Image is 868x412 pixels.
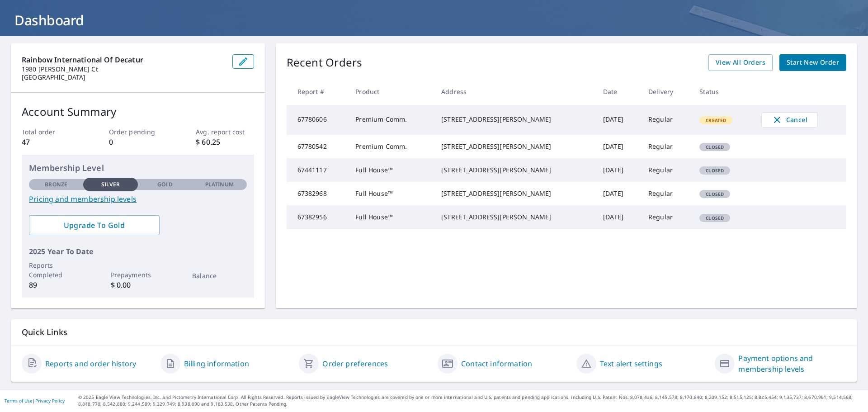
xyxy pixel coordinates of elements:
[22,137,80,147] p: 47
[36,220,152,230] span: Upgrade To Gold
[779,54,846,71] a: Start New Order
[596,158,641,182] td: [DATE]
[348,205,434,229] td: Full House™
[287,105,349,135] td: 67780606
[600,358,662,369] a: Text alert settings
[78,394,863,407] p: © 2025 Eagle View Technologies, Inc. and Pictometry International Corp. All Rights Reserved. Repo...
[322,358,388,369] a: Order preferences
[441,115,589,124] div: [STREET_ADDRESS][PERSON_NAME]
[700,117,731,123] span: Created
[596,182,641,205] td: [DATE]
[22,327,846,338] p: Quick Links
[11,11,857,29] h1: Dashboard
[287,182,349,205] td: 67382968
[45,180,67,189] p: Bronze
[641,78,692,105] th: Delivery
[348,182,434,205] td: Full House™
[641,135,692,158] td: Regular
[287,54,363,71] p: Recent Orders
[22,65,225,73] p: 1980 [PERSON_NAME] Ct
[109,137,167,147] p: 0
[5,398,65,403] p: |
[287,78,349,105] th: Report #
[641,158,692,182] td: Regular
[35,398,65,404] a: Privacy Policy
[441,213,589,222] div: [STREET_ADDRESS][PERSON_NAME]
[641,182,692,205] td: Regular
[287,205,349,229] td: 67382956
[29,194,247,204] a: Pricing and membership levels
[196,127,254,137] p: Avg. report cost
[22,73,225,81] p: [GEOGRAPHIC_DATA]
[700,144,729,150] span: Closed
[441,166,589,175] div: [STREET_ADDRESS][PERSON_NAME]
[348,135,434,158] td: Premium Comm.
[461,358,532,369] a: Contact information
[184,358,249,369] a: Billing information
[441,189,589,198] div: [STREET_ADDRESS][PERSON_NAME]
[5,398,33,404] a: Terms of Use
[596,78,641,105] th: Date
[348,105,434,135] td: Premium Comm.
[700,191,729,197] span: Closed
[771,114,808,125] span: Cancel
[441,142,589,151] div: [STREET_ADDRESS][PERSON_NAME]
[787,57,839,68] span: Start New Order
[29,215,160,235] a: Upgrade To Gold
[157,180,173,189] p: Gold
[692,78,754,105] th: Status
[738,353,846,374] a: Payment options and membership levels
[596,205,641,229] td: [DATE]
[641,105,692,135] td: Regular
[111,279,165,290] p: $ 0.00
[205,180,234,189] p: Platinum
[708,54,773,71] a: View All Orders
[348,78,434,105] th: Product
[287,158,349,182] td: 67441117
[45,358,136,369] a: Reports and order history
[196,137,254,147] p: $ 60.25
[29,162,247,174] p: Membership Level
[22,127,80,137] p: Total order
[22,54,225,65] p: Rainbow International of Decatur
[641,205,692,229] td: Regular
[596,105,641,135] td: [DATE]
[29,246,247,257] p: 2025 Year To Date
[348,158,434,182] td: Full House™
[700,167,729,174] span: Closed
[434,78,596,105] th: Address
[596,135,641,158] td: [DATE]
[29,279,83,290] p: 89
[700,215,729,221] span: Closed
[761,112,818,128] button: Cancel
[111,270,165,279] p: Prepayments
[192,271,246,280] p: Balance
[716,57,765,68] span: View All Orders
[22,104,254,120] p: Account Summary
[29,260,83,279] p: Reports Completed
[101,180,120,189] p: Silver
[287,135,349,158] td: 67780542
[109,127,167,137] p: Order pending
